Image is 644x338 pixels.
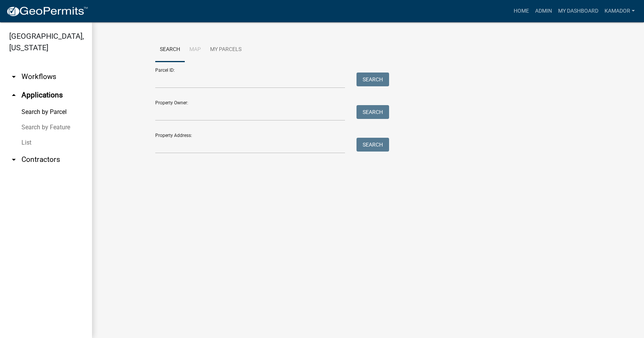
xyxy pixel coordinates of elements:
[9,91,18,100] i: arrow_drop_up
[532,4,555,18] a: Admin
[155,38,185,62] a: Search
[601,4,638,18] a: Kamador
[356,138,389,152] button: Search
[555,4,601,18] a: My Dashboard
[9,72,18,81] i: arrow_drop_down
[511,4,532,18] a: Home
[356,105,389,119] button: Search
[9,155,18,164] i: arrow_drop_down
[356,73,389,86] button: Search
[205,38,246,62] a: My Parcels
